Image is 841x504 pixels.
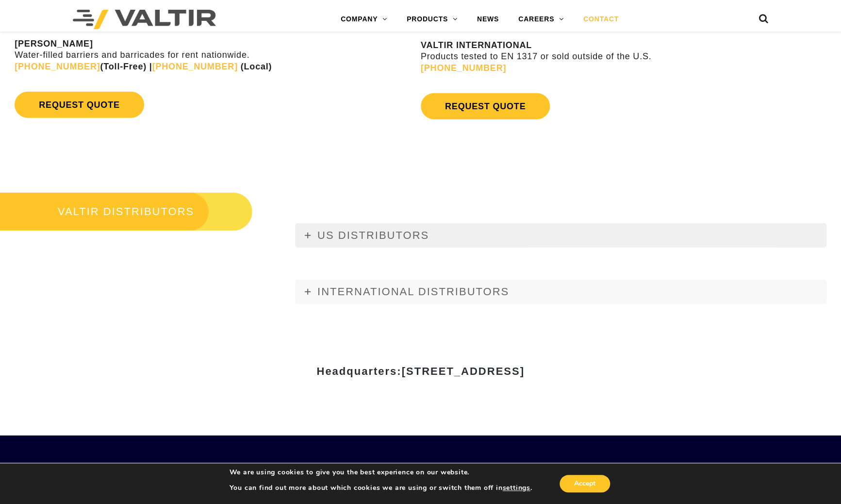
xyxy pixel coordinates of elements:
[502,484,530,492] button: settings
[152,62,238,71] a: [PHONE_NUMBER]
[241,62,272,71] strong: (Local)
[316,365,524,377] strong: Headquarters:
[467,10,509,29] a: NEWS
[73,10,216,29] img: Valtir
[295,280,826,304] a: INTERNATIONAL DISTRIBUTORS
[229,484,532,492] p: You can find out more about which cookies we are using or switch them off in .
[317,286,509,298] span: INTERNATIONAL DISTRIBUTORS
[15,39,93,49] strong: [PERSON_NAME]
[421,63,506,73] a: [PHONE_NUMBER]
[509,10,574,29] a: CAREERS
[15,62,152,71] strong: (Toll-Free) |
[15,92,144,118] a: REQUEST QUOTE
[574,10,628,29] a: CONTACT
[401,365,524,377] span: [STREET_ADDRESS]
[317,229,429,241] span: US DISTRIBUTORS
[229,468,532,477] p: We are using cookies to give you the best experience on our website.
[331,10,397,29] a: COMPANY
[295,223,826,248] a: US DISTRIBUTORS
[421,93,550,119] a: REQUEST QUOTE
[15,62,100,71] a: [PHONE_NUMBER]
[560,475,610,492] button: Accept
[15,38,418,72] p: Water-filled barriers and barricades for rent nationwide.
[421,40,532,50] strong: VALTIR INTERNATIONAL
[397,10,467,29] a: PRODUCTS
